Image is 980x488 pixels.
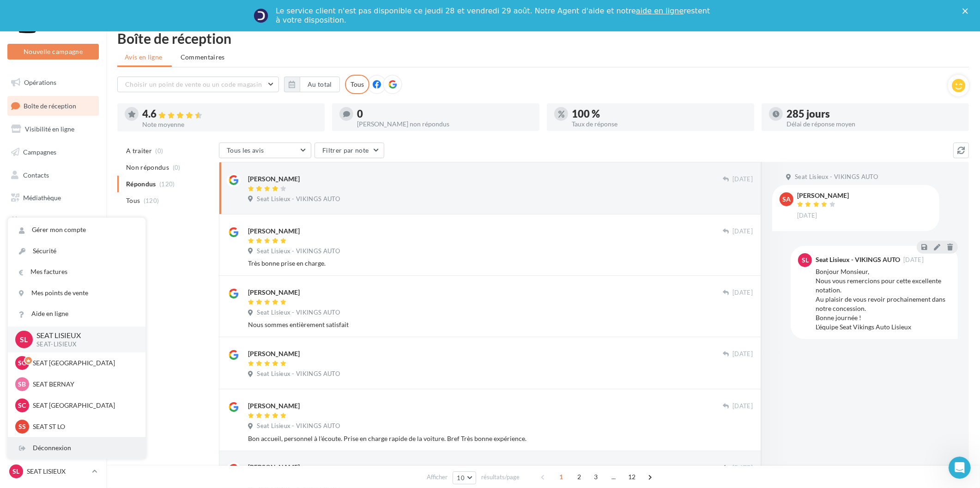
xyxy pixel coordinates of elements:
[173,164,181,171] span: (0)
[427,473,448,482] span: Afficher
[732,464,753,472] span: [DATE]
[6,188,101,208] a: Médiathèque
[7,44,99,60] button: Nouvelle campagne
[27,467,88,476] p: SEAT LISIEUX
[572,121,747,127] div: Taux de réponse
[786,109,962,119] div: 285 jours
[6,96,101,116] a: Boîte de réception
[18,401,26,410] span: SC
[606,470,621,484] span: ...
[357,109,532,119] div: 0
[126,163,169,172] span: Non répondus
[33,358,134,368] p: SEAT [GEOGRAPHIC_DATA]
[23,217,54,225] span: Calendrier
[6,265,101,292] a: Campagnes DataOnDemand
[8,220,145,240] a: Gérer mon compte
[732,289,753,297] span: [DATE]
[257,370,340,378] span: Seat Lisieux - VIKINGS AUTO
[481,473,520,482] span: résultats/page
[962,8,972,14] div: Fermer
[624,470,640,484] span: 12
[6,73,101,92] a: Opérations
[357,121,532,127] div: [PERSON_NAME] non répondus
[181,53,225,62] span: Commentaires
[6,119,101,139] a: Visibilité en ligne
[6,211,101,231] a: Calendrier
[142,109,317,119] div: 4.6
[345,75,369,94] div: Tous
[13,467,20,476] span: SL
[33,401,134,410] p: SEAT [GEOGRAPHIC_DATA]
[816,256,900,263] div: Seat Lisieux - VIKINGS AUTO
[248,463,300,472] div: [PERSON_NAME]
[8,304,145,324] a: Aide en ligne
[786,121,962,127] div: Délai de réponse moyen
[8,283,145,304] a: Mes points de vente
[588,470,603,484] span: 3
[257,195,340,203] span: Seat Lisieux - VIKINGS AUTO
[248,288,300,297] div: [PERSON_NAME]
[23,171,49,179] span: Contacts
[18,422,26,431] span: SS
[20,334,28,345] span: SL
[732,227,753,236] span: [DATE]
[8,262,145,282] a: Mes factures
[248,434,753,443] div: Bon accueil, personnel à l'écoute. Prise en charge rapide de la voiture. Bref Très bonne expérience.
[949,457,971,479] iframe: Intercom live chat
[6,166,101,185] a: Contacts
[248,320,753,329] div: Nous sommes entièrement satisfait
[23,148,56,156] span: Campagnes
[156,147,163,155] span: (0)
[219,143,311,158] button: Tous les avis
[284,77,340,92] button: Au total
[257,422,340,430] span: Seat Lisieux - VIKINGS AUTO
[782,195,791,204] span: SA
[816,267,950,332] div: Bonjour Monsieur, Nous vous remercions pour cette excellente notation. Au plaisir de vous revoir ...
[7,463,99,480] a: SL SEAT LISIEUX
[25,125,74,133] span: Visibilité en ligne
[248,259,753,268] div: Très bonne prise en charge.
[126,146,152,155] span: A traiter
[18,358,26,368] span: SC
[315,143,384,158] button: Filtrer par note
[732,402,753,411] span: [DATE]
[276,6,712,25] div: Le service client n'est pas disponible ce jeudi 28 et vendredi 29 août. Notre Agent d'aide et not...
[6,143,101,162] a: Campagnes
[453,471,476,484] button: 10
[36,330,131,341] p: SEAT LISIEUX
[24,78,56,86] span: Opérations
[248,349,300,358] div: [PERSON_NAME]
[572,109,747,119] div: 100 %
[248,226,300,236] div: [PERSON_NAME]
[254,8,268,23] img: Profile image for Service-Client
[903,257,924,263] span: [DATE]
[18,380,26,389] span: SB
[125,80,262,88] span: Choisir un point de vente ou un code magasin
[8,241,145,262] a: Sécurité
[142,121,317,128] div: Note moyenne
[33,422,134,431] p: SEAT ST LO
[144,197,159,204] span: (120)
[457,474,465,482] span: 10
[797,212,817,220] span: [DATE]
[257,247,340,256] span: Seat Lisieux - VIKINGS AUTO
[572,470,587,484] span: 2
[23,194,61,202] span: Médiathèque
[732,175,753,184] span: [DATE]
[117,31,969,45] div: Boîte de réception
[117,77,279,92] button: Choisir un point de vente ou un code magasin
[24,101,76,109] span: Boîte de réception
[802,256,809,265] span: SL
[554,470,569,484] span: 1
[795,173,878,181] span: Seat Lisieux - VIKINGS AUTO
[6,234,101,262] a: PLV et print personnalisable
[36,340,131,349] p: SEAT-LISIEUX
[797,192,849,199] div: [PERSON_NAME]
[8,438,145,458] div: Déconnexion
[248,401,300,411] div: [PERSON_NAME]
[227,146,264,154] span: Tous les avis
[636,6,684,15] a: aide en ligne
[300,77,340,92] button: Au total
[126,196,140,205] span: Tous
